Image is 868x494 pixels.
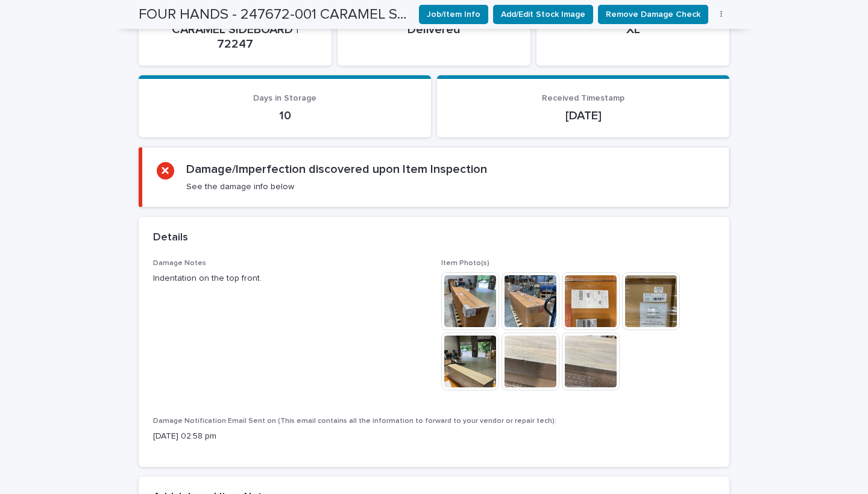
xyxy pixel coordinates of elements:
button: Job/Item Info [419,5,488,24]
h2: Details [153,231,188,245]
p: Delivered [352,22,516,37]
p: See the damage info below [186,181,294,192]
p: Indentation on the top front. [153,272,427,285]
span: Days in Storage [253,94,316,102]
p: [DATE] [451,108,715,123]
span: Remove Damage Check [606,8,700,20]
p: FOUR HANDS - 247672-001 CARAMEL SIDEBOARD | 72247 [153,8,317,51]
span: Damage Notes [153,260,206,267]
p: 10 [153,108,417,123]
button: Remove Damage Check [598,5,708,24]
h2: Damage/Imperfection discovered upon Item Inspection [186,162,487,177]
span: Add/Edit Stock Image [501,8,585,20]
span: Received Timestamp [542,94,624,102]
h2: FOUR HANDS - 247672-001 CARAMEL SIDEBOARD | 72247 [139,6,409,23]
span: Item Photo(s) [441,260,489,267]
button: Add/Edit Stock Image [493,5,593,24]
span: Damage Notification Email Sent on (This email contains all the information to forward to your ven... [153,417,556,425]
p: [DATE] 02:58 pm [153,430,715,443]
span: Job/Item Info [427,8,480,20]
p: XL [551,22,715,37]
